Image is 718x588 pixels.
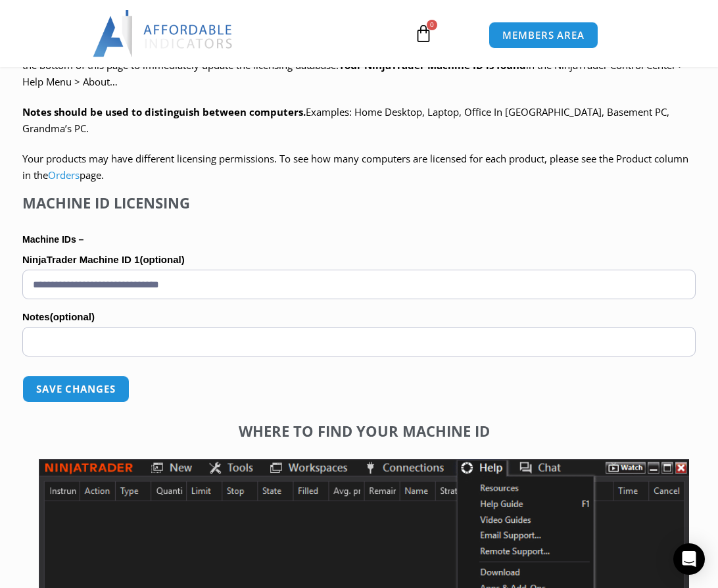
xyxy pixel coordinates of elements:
[139,254,184,265] span: (optional)
[22,376,130,403] button: Save changes
[339,59,526,72] strong: Your NinjaTrader Machine ID is found
[395,14,452,53] a: 0
[93,10,234,57] img: LogoAI | Affordable Indicators – NinjaTrader
[489,22,598,49] a: MEMBERS AREA
[22,250,696,270] label: NinjaTrader Machine ID 1
[39,422,689,439] h4: Where to find your Machine ID
[22,152,688,182] span: Your products may have different licensing permissions. To see how many computers are licensed fo...
[22,105,669,135] span: Examples: Home Desktop, Laptop, Office In [GEOGRAPHIC_DATA], Basement PC, Grandma’s PC.
[22,105,306,118] strong: Notes should be used to distinguish between computers.
[22,194,696,211] h4: Machine ID Licensing
[50,311,95,322] span: (optional)
[427,20,437,30] span: 0
[673,543,705,575] div: Open Intercom Messenger
[502,30,585,40] span: MEMBERS AREA
[22,234,84,245] strong: Machine IDs –
[22,307,696,327] label: Notes
[48,168,80,182] a: Orders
